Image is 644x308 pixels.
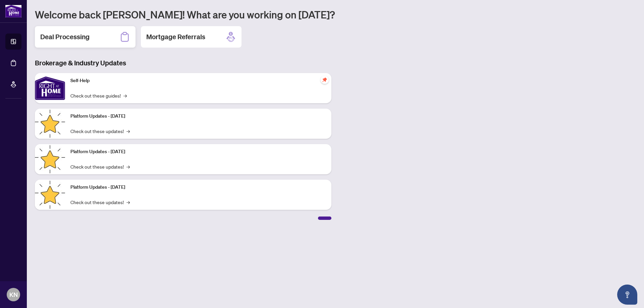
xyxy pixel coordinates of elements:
h1: Welcome back [PERSON_NAME]! What are you working on [DATE]? [35,8,636,21]
img: logo [5,5,21,17]
span: → [123,92,127,99]
img: Platform Updates - June 23, 2025 [35,180,65,210]
p: Platform Updates - [DATE] [70,148,326,156]
p: Platform Updates - [DATE] [70,113,326,120]
a: Check out these updates!→ [70,127,130,135]
button: Open asap [617,285,637,305]
img: Self-Help [35,73,65,103]
h2: Deal Processing [40,32,90,42]
img: Platform Updates - July 8, 2025 [35,144,65,174]
p: Self-Help [70,77,326,84]
span: KN [9,290,18,299]
a: Check out these guides!→ [70,92,127,99]
span: → [126,198,130,206]
h3: Brokerage & Industry Updates [35,58,331,68]
span: pushpin [321,76,329,84]
span: → [126,127,130,135]
img: Platform Updates - July 21, 2025 [35,109,65,139]
a: Check out these updates!→ [70,198,130,206]
h2: Mortgage Referrals [146,32,205,42]
span: → [126,163,130,170]
p: Platform Updates - [DATE] [70,184,326,191]
a: Check out these updates!→ [70,163,130,170]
